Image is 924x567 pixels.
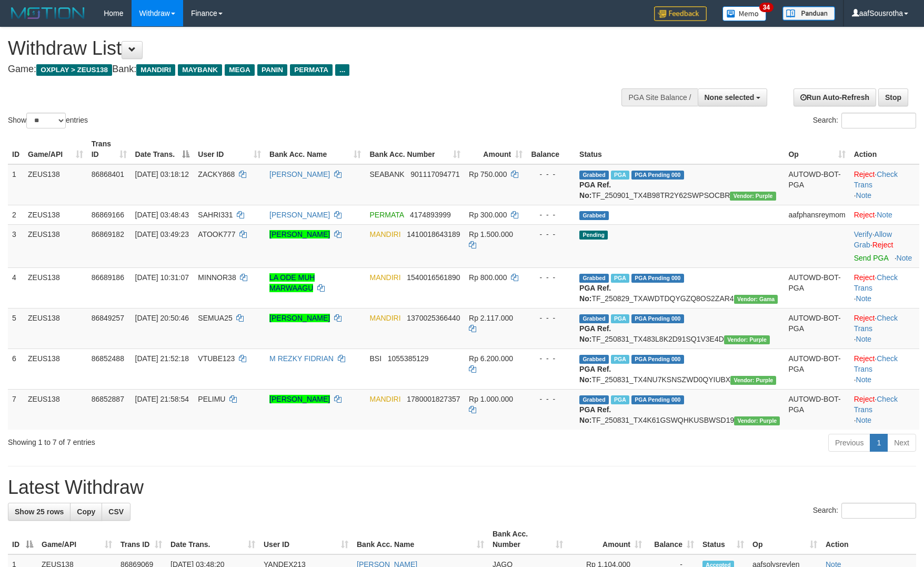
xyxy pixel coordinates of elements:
[531,210,571,220] div: - - -
[575,134,784,164] th: Status
[611,355,629,364] span: Marked by aafsolysreylen
[15,508,64,516] span: Show 25 rows
[194,134,265,164] th: User ID: activate to sort column ascending
[856,191,872,200] a: Note
[259,524,353,554] th: User ID: activate to sort column ascending
[575,267,784,308] td: TF_250829_TXAWDTDQYGZQ8OS2ZAR4
[575,308,784,349] td: TF_250831_TX483L8K2D91SQ1V3E4D
[531,353,571,364] div: - - -
[265,134,365,164] th: Bank Acc. Name: activate to sort column ascending
[8,267,24,308] td: 4
[579,314,609,323] span: Grabbed
[850,134,919,164] th: Action
[407,314,460,322] span: Copy 1370025366440 to clipboard
[269,211,330,219] a: [PERSON_NAME]
[198,211,233,219] span: SAHRI331
[131,134,194,164] th: Date Trans.: activate to sort column descending
[631,355,684,364] span: PGA Pending
[705,93,755,102] span: None selected
[410,211,451,219] span: Copy 4174893999 to clipboard
[407,273,460,282] span: Copy 1540016561890 to clipboard
[784,164,849,205] td: AUTOWD-BOT-PGA
[70,503,102,521] a: Copy
[813,503,916,519] label: Search:
[567,524,646,554] th: Amount: activate to sort column ascending
[748,524,821,554] th: Op: activate to sort column ascending
[469,354,513,363] span: Rp 6.200.000
[734,295,778,304] span: Vendor URL: https://trx31.1velocity.biz
[897,254,912,262] a: Note
[784,389,849,430] td: AUTOWD-BOT-PGA
[579,324,611,343] b: PGA Ref. No:
[198,354,235,363] span: VTUBE123
[257,64,287,76] span: PANIN
[8,113,88,128] label: Show entries
[854,354,898,373] a: Check Trans
[198,230,235,238] span: ATOOK777
[388,354,429,363] span: Copy 1055385129 to clipboard
[369,273,400,282] span: MANDIRI
[870,434,888,452] a: 1
[575,389,784,430] td: TF_250831_TX4K61GSWQHKUSBWSD19
[579,274,609,283] span: Grabbed
[8,503,71,521] a: Show 25 rows
[854,230,892,249] a: Allow Grab
[108,508,124,516] span: CSV
[269,230,330,238] a: [PERSON_NAME]
[856,416,872,424] a: Note
[631,314,684,323] span: PGA Pending
[8,164,24,205] td: 1
[335,64,349,76] span: ...
[92,314,124,322] span: 86849257
[698,88,768,106] button: None selected
[854,395,875,403] a: Reject
[850,267,919,308] td: · ·
[621,88,697,106] div: PGA Site Balance /
[531,313,571,323] div: - - -
[730,376,776,385] span: Vendor URL: https://trx4.1velocity.biz
[469,170,507,178] span: Rp 750.000
[631,171,684,180] span: PGA Pending
[531,169,571,180] div: - - -
[269,395,330,403] a: [PERSON_NAME]
[102,503,130,521] a: CSV
[8,349,24,389] td: 6
[841,503,916,519] input: Search:
[877,211,892,219] a: Note
[92,211,124,219] span: 86869166
[369,230,400,238] span: MANDIRI
[611,171,629,180] span: Marked by aaftrukkakada
[611,314,629,323] span: Marked by aafsreyleap
[872,241,893,249] a: Reject
[24,349,87,389] td: ZEUS138
[8,433,377,447] div: Showing 1 to 7 of 7 entries
[856,335,872,343] a: Note
[116,524,166,554] th: Trans ID: activate to sort column ascending
[698,524,748,554] th: Status: activate to sort column ascending
[8,477,916,498] h1: Latest Withdraw
[579,211,609,220] span: Grabbed
[92,230,124,238] span: 86869182
[225,64,255,76] span: MEGA
[828,434,870,452] a: Previous
[36,64,112,76] span: OXPLAY > ZEUS138
[856,375,872,384] a: Note
[854,273,875,282] a: Reject
[92,395,124,403] span: 86852887
[631,274,684,283] span: PGA Pending
[579,181,611,200] b: PGA Ref. No:
[37,524,116,554] th: Game/API: activate to sort column ascending
[854,395,898,414] a: Check Trans
[854,314,875,322] a: Reject
[135,314,189,322] span: [DATE] 20:50:46
[887,434,916,452] a: Next
[369,170,404,178] span: SEABANK
[369,395,400,403] span: MANDIRI
[854,211,875,219] a: Reject
[488,524,567,554] th: Bank Acc. Number: activate to sort column ascending
[784,205,849,224] td: aafphansreymom
[794,88,876,106] a: Run Auto-Refresh
[353,524,488,554] th: Bank Acc. Name: activate to sort column ascending
[646,524,698,554] th: Balance: activate to sort column ascending
[8,389,24,430] td: 7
